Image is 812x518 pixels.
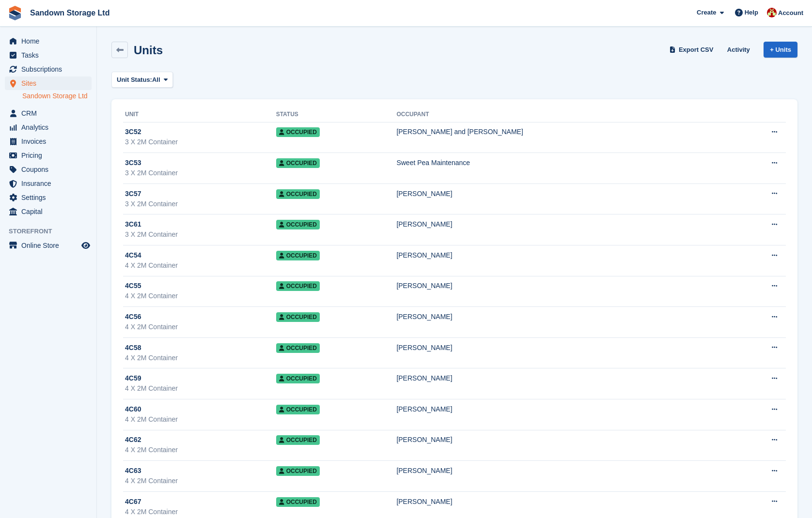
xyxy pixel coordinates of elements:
span: 4C58 [125,343,141,353]
span: CRM [21,107,79,120]
a: menu [5,191,92,204]
span: Pricing [21,149,79,162]
span: 4C54 [125,250,141,260]
span: 4C55 [125,281,141,291]
a: menu [5,34,92,48]
span: Export CSV [679,45,714,55]
div: 4 X 2M Container [125,476,276,486]
div: 4 X 2M Container [125,353,276,363]
span: Online Store [21,239,79,252]
a: menu [5,107,92,120]
span: Insurance [21,177,79,190]
div: [PERSON_NAME] [396,497,732,507]
div: 4 X 2M Container [125,507,276,517]
a: menu [5,205,92,218]
span: Occupied [276,127,320,137]
span: Occupied [276,374,320,383]
span: Occupied [276,281,320,291]
a: menu [5,149,92,162]
a: menu [5,48,92,62]
span: Occupied [276,158,320,168]
span: 3C57 [125,189,141,199]
a: Sandown Storage Ltd [22,91,92,101]
a: Activity [723,42,754,58]
span: 3C52 [125,127,141,137]
span: 4C62 [125,435,141,445]
div: [PERSON_NAME] [396,435,732,445]
div: 4 X 2M Container [125,260,276,271]
span: Occupied [276,435,320,445]
div: [PERSON_NAME] and [PERSON_NAME] [396,127,732,137]
span: Invoices [21,135,79,148]
a: menu [5,177,92,190]
div: 3 X 2M Container [125,199,276,209]
span: 4C67 [125,497,141,507]
span: Occupied [276,189,320,199]
span: 4C60 [125,404,141,414]
a: Sandown Storage Ltd [26,5,113,21]
div: [PERSON_NAME] [396,250,732,260]
a: menu [5,135,92,148]
th: Occupant [396,107,732,122]
span: 4C63 [125,466,141,476]
a: menu [5,62,92,76]
button: Unit Status: All [111,72,173,88]
span: 3C61 [125,219,141,229]
div: [PERSON_NAME] [396,343,732,353]
div: 4 X 2M Container [125,322,276,332]
div: 3 X 2M Container [125,137,276,147]
span: Coupons [21,163,79,176]
span: Occupied [276,312,320,322]
div: [PERSON_NAME] [396,404,732,414]
span: All [152,75,160,85]
div: [PERSON_NAME] [396,189,732,199]
span: Unit Status: [117,75,152,85]
span: Home [21,34,79,48]
div: 4 X 2M Container [125,445,276,455]
span: Occupied [276,405,320,414]
span: Create [697,8,716,17]
a: menu [5,121,92,134]
div: [PERSON_NAME] [396,373,732,383]
a: menu [5,239,92,252]
a: Preview store [80,240,92,251]
div: Sweet Pea Maintenance [396,158,732,168]
span: Occupied [276,251,320,260]
a: Export CSV [668,42,718,58]
span: Occupied [276,466,320,476]
div: 4 X 2M Container [125,414,276,425]
span: Occupied [276,220,320,229]
span: Occupied [276,343,320,353]
div: 4 X 2M Container [125,383,276,394]
span: Account [778,8,803,18]
span: Tasks [21,48,79,62]
img: stora-icon-8386f47178a22dfd0bd8f6a31ec36ba5ce8667c1dd55bd0f319d3a0aa187defe.svg [8,6,22,20]
div: 3 X 2M Container [125,168,276,178]
div: 3 X 2M Container [125,229,276,240]
span: 4C56 [125,312,141,322]
img: Jessica Durrant [767,8,777,17]
span: 3C53 [125,158,141,168]
div: [PERSON_NAME] [396,219,732,229]
a: menu [5,76,92,90]
span: Subscriptions [21,62,79,76]
div: [PERSON_NAME] [396,466,732,476]
span: Sites [21,76,79,90]
div: [PERSON_NAME] [396,312,732,322]
th: Unit [123,107,276,122]
a: menu [5,163,92,176]
span: 4C59 [125,373,141,383]
span: Analytics [21,121,79,134]
div: 4 X 2M Container [125,291,276,301]
a: + Units [764,42,797,58]
th: Status [276,107,397,122]
span: Help [745,8,758,17]
span: Occupied [276,497,320,507]
span: Storefront [9,227,96,236]
span: Capital [21,205,79,218]
h2: Units [134,44,163,57]
span: Settings [21,191,79,204]
div: [PERSON_NAME] [396,281,732,291]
